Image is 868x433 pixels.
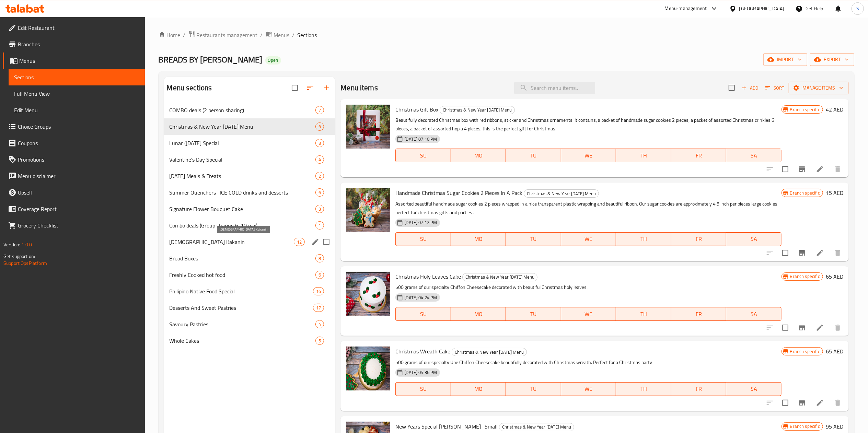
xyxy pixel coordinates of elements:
div: Bread Boxes8 [164,250,335,267]
span: Add [741,84,759,92]
span: Coupons [18,139,139,147]
div: items [315,254,324,262]
button: TU [506,149,561,162]
span: Christmas & New Year [DATE] Menu [440,106,514,114]
a: Menus [3,52,145,69]
button: delete [830,395,846,411]
span: WE [564,151,614,161]
button: FR [671,232,727,246]
span: 2 [316,173,324,179]
span: 8 [316,255,324,262]
li: / [183,31,186,39]
button: SU [395,382,451,396]
button: SU [395,307,451,321]
button: SU [395,232,451,246]
div: Combo deals (Group sharing 6-10 pax)1 [164,217,335,234]
span: SA [729,151,779,161]
span: Christmas & New Year [DATE] Menu [499,423,574,431]
button: TH [616,149,671,162]
h6: 42 AED [826,105,843,114]
span: [DATE] 07:12 PM [402,219,440,226]
span: FR [674,151,724,161]
div: items [315,320,324,328]
button: WE [561,232,616,246]
div: items [294,238,305,246]
button: SA [726,307,782,321]
li: / [292,31,295,39]
span: COMBO deals (2 person sharing) [170,106,316,114]
span: Christmas & New Year [DATE] Menu [524,190,599,198]
span: New Years Special [PERSON_NAME]- Small [395,421,498,432]
span: Whole Cakes [170,337,316,345]
button: MO [451,149,506,162]
img: Christmas Gift Box [346,105,390,149]
span: 16 [313,288,324,295]
span: Desserts And Sweet Pastries [170,304,313,312]
a: Choice Groups [3,118,145,135]
span: MO [454,151,504,161]
span: Branches [18,40,139,48]
a: Coupons [3,135,145,151]
span: TH [619,309,669,319]
span: Savoury Pastries [170,320,316,328]
span: 3 [316,206,324,212]
span: 4 [316,321,324,328]
span: TH [619,234,669,244]
div: Lunar ([DATE] Special3 [164,135,335,151]
span: Signature Flower Bouquet Cake [170,205,316,213]
div: items [315,205,324,213]
nav: breadcrumb [159,31,854,39]
span: 6 [316,189,324,196]
div: [DATE] Meals & Treats2 [164,168,335,184]
a: Menus [266,31,290,39]
span: [DATE] 04:24 PM [402,294,440,301]
button: WE [561,149,616,162]
span: Open [265,57,281,63]
span: [DEMOGRAPHIC_DATA] Kakanin [170,238,294,246]
span: Handmade Christmas Sugar Cookies 2 Pieces In A Pack [395,188,522,198]
button: TH [616,307,671,321]
span: Edit Menu [14,106,139,114]
button: export [810,53,854,66]
a: Edit Menu [9,102,145,118]
button: Sort [764,83,786,93]
button: TU [506,307,561,321]
img: Christmas Wreath Cake [346,347,390,390]
span: Bread Boxes [170,254,316,262]
span: import [769,55,802,64]
span: S [856,5,859,12]
span: TU [509,384,558,394]
div: Valentine’s Day Special [170,155,316,164]
span: 9 [316,124,324,130]
span: FR [674,384,724,394]
a: Edit menu item [816,399,824,407]
span: Sections [298,31,317,39]
span: 6 [316,272,324,278]
a: Edit menu item [816,324,824,332]
div: items [315,172,324,180]
span: SA [729,384,779,394]
span: Select to update [778,396,792,410]
span: SA [729,309,779,319]
div: [DEMOGRAPHIC_DATA] Kakanin12edit [164,234,335,250]
span: Edit Restaurant [18,24,139,32]
span: Summer Quenchers- ICE COLD drinks and desserts [170,188,316,197]
span: TH [619,151,669,161]
span: SA [729,234,779,244]
span: Menus [19,57,139,65]
span: Christmas Holy Leaves Cake [395,271,461,282]
span: Branch specific [787,190,823,196]
button: Branch-specific-item [794,245,810,261]
div: Summer Quenchers- ICE COLD drinks and desserts6 [164,184,335,201]
span: TH [619,384,669,394]
span: Christmas & New Year [DATE] Menu [170,122,316,131]
a: Edit menu item [816,249,824,257]
span: WE [564,384,614,394]
div: Menu-management [665,4,707,13]
div: Freshly Cooked hot food [170,271,316,279]
span: SU [398,151,448,161]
